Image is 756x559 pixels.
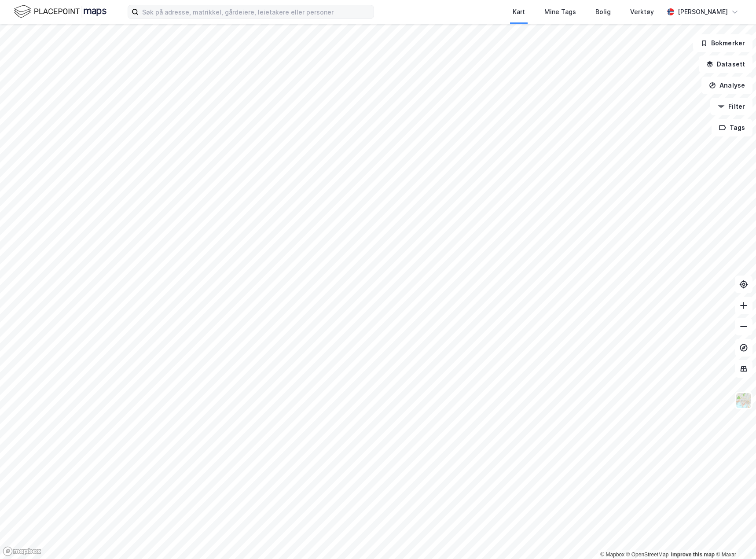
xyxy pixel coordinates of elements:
input: Søk på adresse, matrikkel, gårdeiere, leietakere eller personer [139,5,374,18]
div: Bolig [595,7,611,17]
div: [PERSON_NAME] [678,7,728,17]
div: Kontrollprogram for chat [712,517,756,559]
div: Verktøy [630,7,654,17]
div: Mine Tags [544,7,576,17]
iframe: Chat Widget [712,517,756,559]
img: logo.f888ab2527a4732fd821a326f86c7f29.svg [14,4,106,19]
div: Kart [513,7,525,17]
